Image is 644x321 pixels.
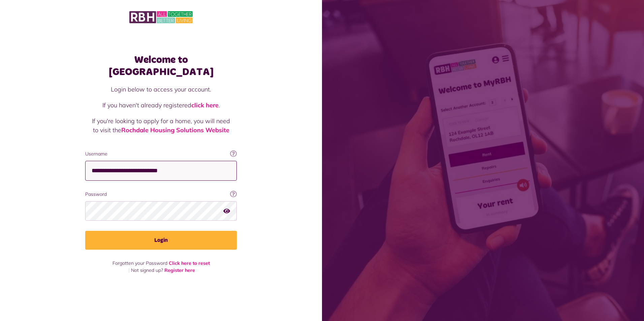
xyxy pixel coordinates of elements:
[92,85,230,94] p: Login below to access your account.
[129,10,193,24] img: MyRBH
[131,267,163,273] span: Not signed up?
[169,260,210,266] a: Click here to reset
[191,101,219,109] a: click here
[85,191,237,198] label: Password
[85,231,237,250] button: Login
[164,267,195,273] a: Register here
[85,150,237,157] label: Username
[121,126,229,134] a: Rochdale Housing Solutions Website
[92,116,230,135] p: If you're looking to apply for a home, you will need to visit the
[85,54,237,78] h1: Welcome to [GEOGRAPHIC_DATA]
[112,260,167,266] span: Forgotten your Password
[92,101,230,110] p: If you haven't already registered .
